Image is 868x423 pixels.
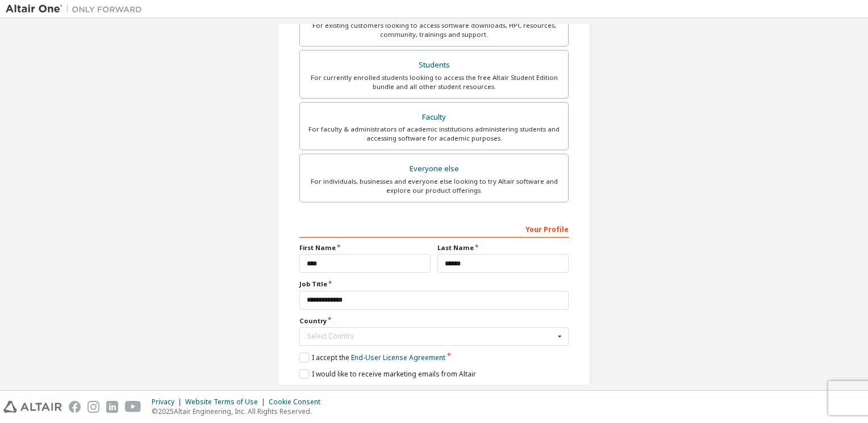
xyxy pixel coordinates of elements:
[299,369,476,379] label: I would like to receive marketing emails from Altair
[106,401,118,413] img: linkedin.svg
[87,401,99,413] img: instagram.svg
[437,243,569,252] label: Last Name
[307,109,561,125] div: Faculty
[299,316,569,325] label: Country
[152,397,185,407] div: Privacy
[152,407,327,416] p: © 2025 Altair Engineering, Inc. All Rights Reserved.
[125,401,141,413] img: youtube.svg
[185,397,269,407] div: Website Terms of Use
[299,243,431,252] label: First Name
[307,177,561,195] div: For individuals, businesses and everyone else looking to try Altair software and explore our prod...
[299,219,569,238] div: Your Profile
[3,401,62,413] img: altair_logo.svg
[6,3,148,15] img: Altair One
[299,353,445,362] label: I accept the
[307,57,561,73] div: Students
[307,333,554,340] div: Select Country
[307,73,561,91] div: For currently enrolled students looking to access the free Altair Student Edition bundle and all ...
[351,353,445,362] a: End-User License Agreement
[307,161,561,177] div: Everyone else
[307,125,561,143] div: For faculty & administrators of academic institutions administering students and accessing softwa...
[307,21,561,39] div: For existing customers looking to access software downloads, HPC resources, community, trainings ...
[299,280,569,289] label: Job Title
[269,397,327,407] div: Cookie Consent
[69,401,81,413] img: facebook.svg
